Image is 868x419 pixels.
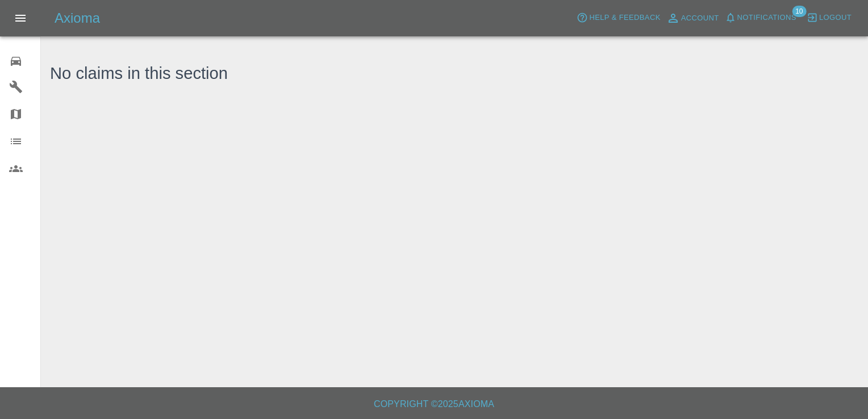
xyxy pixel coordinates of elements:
[50,61,228,86] h3: No claims in this section
[663,9,722,27] a: Account
[7,5,34,32] button: Open drawer
[819,11,852,24] span: Logout
[55,9,100,27] h5: Axioma
[804,9,854,27] button: Logout
[589,11,660,24] span: Help & Feedback
[9,396,859,412] h6: Copyright © 2025 Axioma
[737,11,796,24] span: Notifications
[792,6,806,17] span: 10
[574,9,663,27] button: Help & Feedback
[681,12,719,25] span: Account
[722,9,799,27] button: Notifications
